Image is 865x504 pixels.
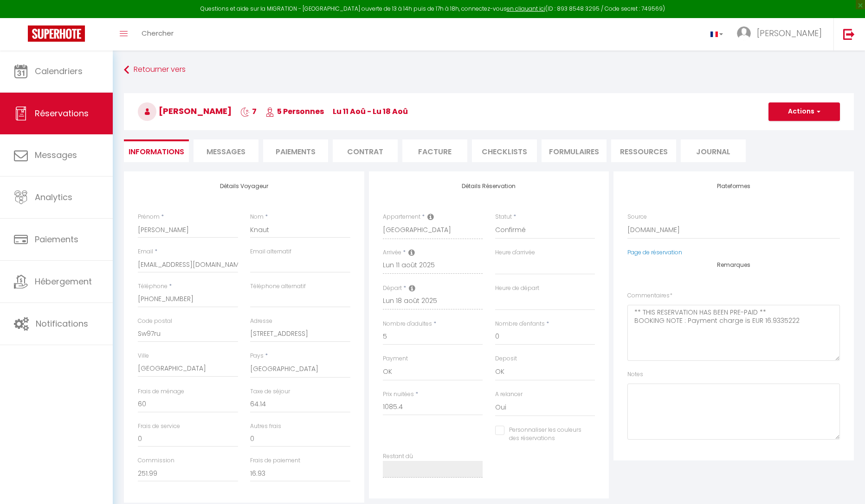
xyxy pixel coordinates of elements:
[263,139,328,162] li: Paiements
[250,213,264,221] label: Nom
[495,213,512,221] label: Statut
[35,191,72,203] span: Analytics
[383,284,402,293] label: Départ
[495,284,539,293] label: Heure de départ
[240,106,257,117] span: 7
[35,149,77,161] span: Messages
[35,276,92,287] span: Hébergement
[138,352,149,360] label: Ville
[507,5,545,13] a: en cliquant ici
[737,26,751,40] img: ...
[383,248,401,257] label: Arrivée
[826,465,865,504] iframe: LiveChat chat widget
[542,139,607,162] li: FORMULAIRES
[495,354,517,363] label: Deposit
[383,354,408,363] label: Payment
[250,422,281,431] label: Autres frais
[138,213,160,221] label: Prénom
[35,65,83,77] span: Calendriers
[730,18,833,50] a: ... [PERSON_NAME]
[250,247,291,256] label: Email alternatif
[138,282,168,291] label: Téléphone
[627,291,672,300] label: Commentaires
[250,456,300,465] label: Frais de paiement
[250,282,306,291] label: Téléphone alternatif
[333,139,398,162] li: Contrat
[138,105,232,117] span: [PERSON_NAME]
[124,62,854,78] a: Retourner vers
[138,387,184,396] label: Frais de ménage
[627,248,682,256] a: Page de réservation
[402,139,467,162] li: Facture
[627,183,840,189] h4: Plateformes
[768,102,840,121] button: Actions
[383,213,420,221] label: Appartement
[843,28,855,40] img: logout
[207,146,245,157] span: Messages
[265,106,324,117] span: 5 Personnes
[383,320,432,328] label: Nombre d'adultes
[627,262,840,268] h4: Remarques
[138,422,180,431] label: Frais de service
[138,317,172,326] label: Code postal
[383,390,414,399] label: Prix nuitées
[383,183,595,189] h4: Détails Réservation
[36,318,88,329] span: Notifications
[28,25,85,42] img: Super Booking
[611,139,676,162] li: Ressources
[495,248,535,257] label: Heure d'arrivée
[250,317,272,326] label: Adresse
[138,183,350,189] h4: Détails Voyageur
[138,247,153,256] label: Email
[757,27,822,39] span: [PERSON_NAME]
[333,106,408,117] span: lu 11 Aoû - lu 18 Aoû
[124,139,189,162] li: Informations
[35,233,78,245] span: Paiements
[250,387,290,396] label: Taxe de séjour
[142,28,174,38] span: Chercher
[135,18,181,50] a: Chercher
[495,390,523,399] label: A relancer
[495,320,545,328] label: Nombre d'enfants
[627,213,647,221] label: Source
[472,139,537,162] li: CHECKLISTS
[383,452,413,461] label: Restant dû
[627,370,643,379] label: Notes
[138,456,174,465] label: Commission
[250,352,264,360] label: Pays
[681,139,746,162] li: Journal
[35,107,89,119] span: Réservations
